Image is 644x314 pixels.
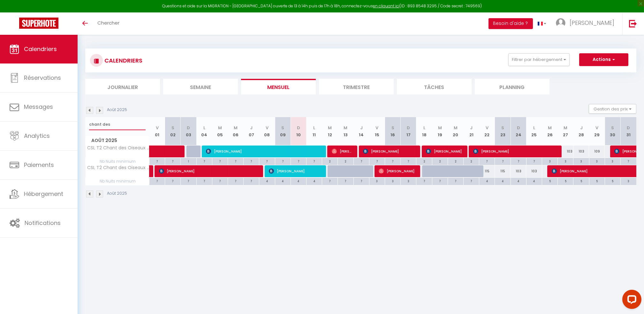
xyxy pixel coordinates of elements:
[627,125,630,131] abbr: D
[171,125,174,131] abbr: S
[605,117,620,146] th: 30
[85,79,160,94] li: Journalier
[228,178,243,184] div: 7
[552,165,640,177] span: [PERSON_NAME]
[621,178,636,184] div: 3
[385,178,400,184] div: 3
[432,158,448,164] div: 2
[589,178,605,184] div: 5
[259,158,275,164] div: 7
[511,178,526,184] div: 4
[558,158,573,164] div: 3
[149,158,165,164] div: 7
[24,132,50,140] span: Analytics
[87,146,150,150] span: CSL T2 Chant des Oiseaux Aigrettes [PERSON_NAME] · Appartement PMR 5 pers - Mer & [GEOGRAPHIC_DATA]
[401,158,416,164] div: 7
[307,158,322,164] div: 7
[448,178,463,184] div: 7
[212,178,228,184] div: 7
[181,178,196,184] div: 7
[479,117,495,146] th: 22
[542,178,557,184] div: 5
[479,178,495,184] div: 4
[338,178,353,184] div: 7
[511,165,526,177] div: 103
[416,117,432,146] th: 18
[93,12,124,35] a: Chercher
[401,117,416,146] th: 17
[218,125,222,131] abbr: M
[86,158,149,165] span: Nb Nuits minimum
[86,136,149,145] span: Août 2025
[275,158,291,164] div: 7
[196,117,212,146] th: 04
[197,158,212,164] div: 7
[629,19,637,27] img: logout
[564,125,567,131] abbr: M
[479,158,495,164] div: 7
[542,158,557,164] div: 3
[454,125,458,131] abbr: M
[165,117,181,146] th: 02
[573,158,589,164] div: 3
[107,107,127,113] p: Août 2025
[24,45,57,53] span: Calendriers
[322,158,337,164] div: 2
[149,117,165,146] th: 01
[338,158,353,164] div: 2
[275,178,291,184] div: 4
[558,117,573,146] th: 27
[187,125,190,131] abbr: D
[556,18,565,28] img: ...
[165,178,180,184] div: 7
[24,190,63,198] span: Hébergement
[87,165,150,170] span: CSL T2 Chant des Oiseaux 623 [PERSON_NAME] Seulles & Mer proche [GEOGRAPHIC_DATA]
[259,117,275,146] th: 08
[24,74,61,82] span: Réservations
[570,19,614,27] span: [PERSON_NAME]
[548,125,552,131] abbr: M
[489,18,533,29] button: Besoin d'aide ?
[369,117,385,146] th: 15
[526,165,542,177] div: 103
[470,125,473,131] abbr: J
[332,145,352,157] span: [PERSON_NAME]
[156,125,159,131] abbr: V
[25,219,61,227] span: Notifications
[319,79,394,94] li: Trimestre
[244,178,259,184] div: 7
[328,125,332,131] abbr: M
[573,178,589,184] div: 5
[344,125,348,131] abbr: M
[464,117,479,146] th: 21
[228,158,243,164] div: 7
[479,165,495,177] div: 115
[589,158,605,164] div: 3
[464,158,479,164] div: 2
[375,125,378,131] abbr: V
[212,117,228,146] th: 05
[495,165,511,177] div: 115
[234,125,238,131] abbr: M
[432,117,448,146] th: 19
[266,125,269,131] abbr: V
[307,178,322,184] div: 4
[495,117,511,146] th: 23
[527,178,542,184] div: 4
[360,125,363,131] abbr: J
[486,125,489,131] abbr: V
[307,117,322,146] th: 11
[244,158,259,164] div: 7
[197,178,212,184] div: 7
[605,158,620,164] div: 3
[313,125,315,131] abbr: L
[338,117,353,146] th: 13
[385,158,400,164] div: 7
[291,117,306,146] th: 10
[379,165,415,177] span: [PERSON_NAME]
[526,117,542,146] th: 25
[385,117,401,146] th: 16
[181,117,196,146] th: 03
[605,178,620,184] div: 5
[464,178,479,184] div: 7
